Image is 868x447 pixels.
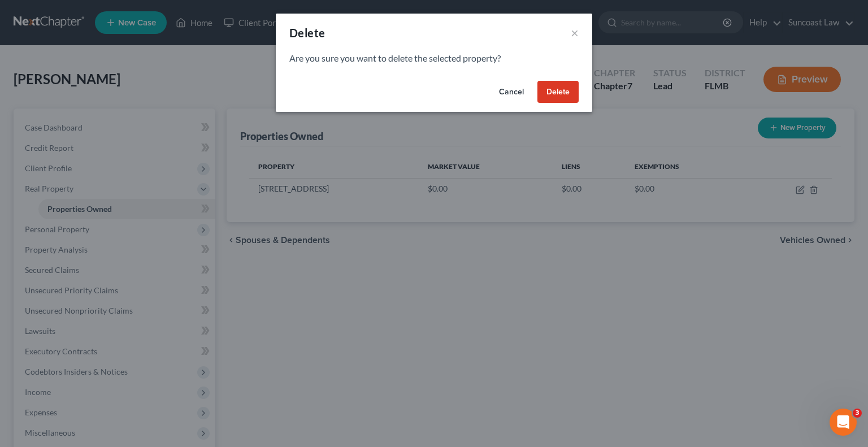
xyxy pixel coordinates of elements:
[853,409,862,418] span: 3
[289,25,325,41] div: Delete
[490,81,533,103] button: Cancel
[537,81,579,103] button: Delete
[830,409,857,436] iframe: Intercom live chat
[571,26,579,40] button: ×
[289,52,579,65] p: Are you sure you want to delete the selected property?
